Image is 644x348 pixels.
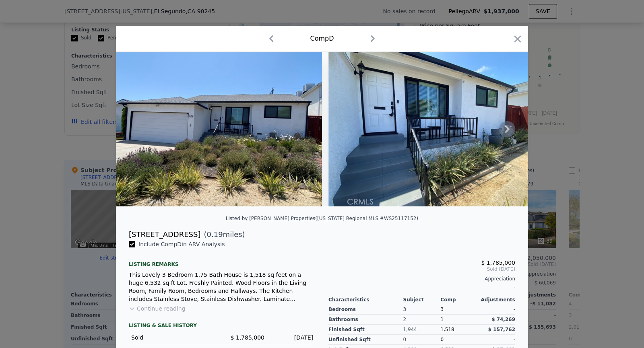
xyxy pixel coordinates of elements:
[328,297,403,303] div: Characteristics
[478,297,515,303] div: Adjustments
[200,229,245,240] span: ( miles)
[491,317,515,322] span: $ 74,269
[129,271,316,303] div: This Lovely 3 Bedroom 1.75 Bath House is 1,518 sq feet on a huge 6,532 sq ft Lot. Freshly Painted...
[328,266,515,272] span: Sold [DATE]
[440,327,454,332] span: 1,518
[328,52,535,206] img: Property Img
[403,305,441,315] div: 3
[129,322,316,330] div: LISTING & SALE HISTORY
[207,230,223,239] span: 0.19
[116,52,322,206] img: Property Img
[271,334,313,342] div: [DATE]
[328,282,515,293] div: -
[328,305,403,315] div: Bedrooms
[440,337,444,342] span: 0
[488,327,515,332] span: $ 157,762
[328,276,515,282] div: Appreciation
[328,335,403,345] div: Unfinished Sqft
[478,335,515,345] div: -
[481,259,515,266] span: $ 1,785,000
[129,229,200,240] div: [STREET_ADDRESS]
[129,255,316,268] div: Listing remarks
[226,216,418,221] div: Listed by [PERSON_NAME] Properties ([US_STATE] Regional MLS #WS25117152)
[328,325,403,335] div: Finished Sqft
[478,305,515,315] div: -
[440,307,444,312] span: 3
[440,297,478,303] div: Comp
[129,305,186,313] button: Continue reading
[403,325,441,335] div: 1,944
[440,315,478,325] div: 1
[230,334,264,341] span: $ 1,785,000
[328,315,403,325] div: Bathrooms
[403,297,441,303] div: Subject
[310,34,334,43] div: Comp D
[403,315,441,325] div: 2
[131,334,216,342] div: Sold
[403,335,441,345] div: 0
[135,241,228,247] span: Include Comp D in ARV Analysis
